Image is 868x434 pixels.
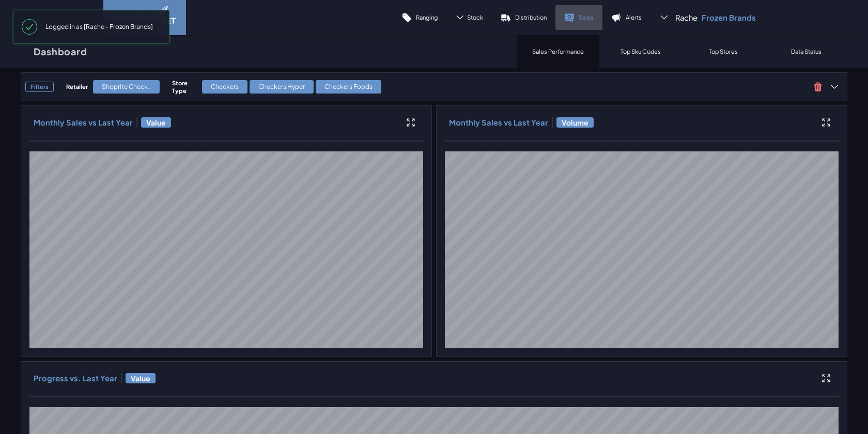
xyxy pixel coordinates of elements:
[93,80,160,94] div: Shoprite Check..
[316,80,381,94] div: Checkers Foods
[34,373,117,383] h3: Progress vs. Last Year
[393,5,446,30] a: Ranging
[556,117,594,128] span: Volume
[675,12,698,23] span: Rache
[202,80,247,94] div: Checkers
[25,82,54,92] h3: Filters
[37,19,161,35] span: Logged in as [Rache - Frozen Brands]
[492,5,555,30] a: Distribution
[579,13,594,21] p: Sales
[66,83,88,90] h4: Retailer
[250,80,314,94] div: Checkers Hyper
[709,48,738,55] p: Top Stores
[532,48,584,55] p: Sales Performance
[626,13,642,21] p: Alerts
[602,5,650,30] a: Alerts
[621,48,661,55] p: Top Sku Codes
[114,6,176,29] img: image
[141,117,171,128] span: Value
[34,117,133,128] h3: Monthly Sales vs Last Year
[555,5,602,30] a: Sales
[449,117,548,128] h3: Monthly Sales vs Last Year
[126,373,156,383] span: Value
[416,13,438,21] p: Ranging
[515,13,547,21] p: Distribution
[172,79,197,95] h4: Store Type
[702,12,756,23] p: Frozen Brands
[21,35,100,68] a: Dashboard
[467,13,483,21] span: Stock
[791,48,822,55] p: Data Status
